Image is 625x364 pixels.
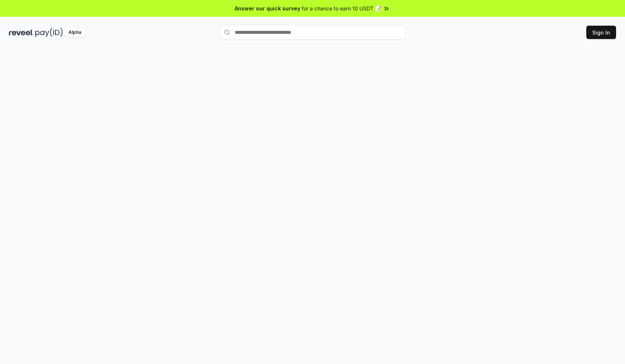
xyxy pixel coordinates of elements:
[235,4,300,12] span: Answer our quick survey
[586,26,616,39] button: Sign In
[35,28,63,37] img: pay_id
[302,4,381,12] span: for a chance to earn 10 USDT 📝
[64,28,85,37] div: Alpha
[9,28,34,37] img: reveel_dark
